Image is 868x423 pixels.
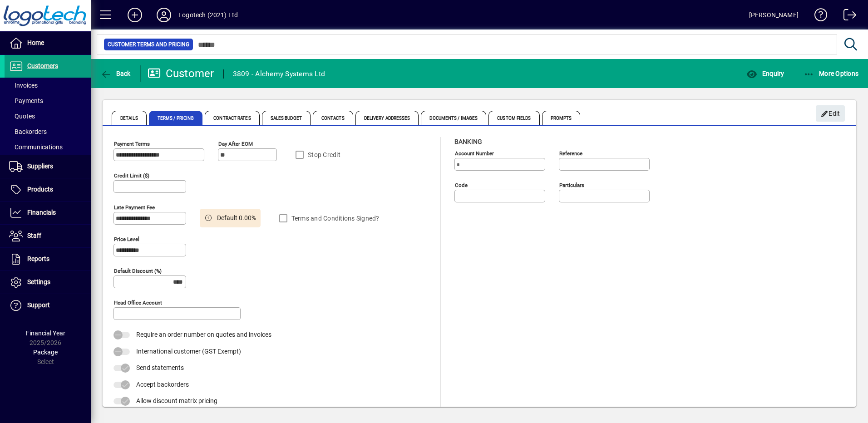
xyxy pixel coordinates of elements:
span: Send statements [136,364,184,371]
a: Support [5,294,91,317]
mat-label: Particulars [559,182,584,188]
a: Financials [5,202,91,224]
mat-label: Default Discount (%) [114,268,162,274]
a: Knowledge Base [808,2,828,31]
span: Customer Terms and Pricing [108,40,189,49]
span: Financials [27,209,56,216]
span: Prompts [542,111,581,125]
span: Payments [9,97,43,104]
mat-label: Credit Limit ($) [114,172,149,179]
span: Support [27,301,50,309]
span: Banking [454,138,482,145]
a: Products [5,178,91,201]
a: Home [5,32,91,54]
span: Custom Fields [488,111,539,125]
div: [PERSON_NAME] [749,8,799,22]
span: Sales Budget [262,111,311,125]
mat-label: Reference [559,150,582,157]
button: Profile [149,7,178,23]
button: Enquiry [744,65,786,82]
div: Customer [148,66,214,81]
span: Financial Year [26,330,65,337]
span: Require an order number on quotes and invoices [136,331,271,338]
button: Back [98,65,133,82]
mat-label: Price Level [114,236,139,242]
span: More Options [804,70,859,77]
mat-label: Code [455,182,468,188]
span: Package [33,349,58,356]
a: Quotes [5,108,91,124]
a: Payments [5,93,91,108]
span: Allow discount matrix pricing [136,397,217,404]
a: Invoices [5,78,91,93]
span: Contract Rates [205,111,259,125]
span: Customers [27,62,58,69]
a: Logout [837,2,857,31]
span: Home [27,39,44,46]
span: Settings [27,278,50,285]
span: International customer (GST Exempt) [136,348,241,355]
div: Logotech (2021) Ltd [178,8,238,22]
span: Back [100,70,131,77]
span: Invoices [9,82,38,89]
mat-label: Head Office Account [114,300,162,306]
span: Communications [9,143,63,151]
span: Details [112,111,147,125]
span: Documents / Images [421,111,486,125]
div: 3809 - Alchemy Systems Ltd [233,67,325,81]
mat-label: Payment Terms [114,141,150,147]
span: Edit [821,106,840,121]
a: Reports [5,248,91,271]
span: Suppliers [27,162,53,170]
button: More Options [801,65,861,82]
span: Delivery Addresses [355,111,419,125]
span: Accept backorders [136,381,189,388]
a: Suppliers [5,155,91,178]
a: Staff [5,225,91,247]
mat-label: Account number [455,150,494,157]
span: Staff [27,232,41,239]
span: Contacts [313,111,353,125]
button: Add [120,7,149,23]
span: Quotes [9,113,35,120]
span: Enquiry [746,70,784,77]
span: Terms / Pricing [149,111,203,125]
span: Default 0.00% [217,213,256,223]
button: Edit [816,105,845,122]
mat-label: Late Payment Fee [114,204,155,211]
a: Communications [5,139,91,155]
app-page-header-button: Back [91,65,141,82]
a: Backorders [5,124,91,139]
span: Reports [27,255,49,262]
span: Products [27,186,53,193]
a: Settings [5,271,91,294]
span: Backorders [9,128,47,135]
mat-label: Day after EOM [218,141,253,147]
